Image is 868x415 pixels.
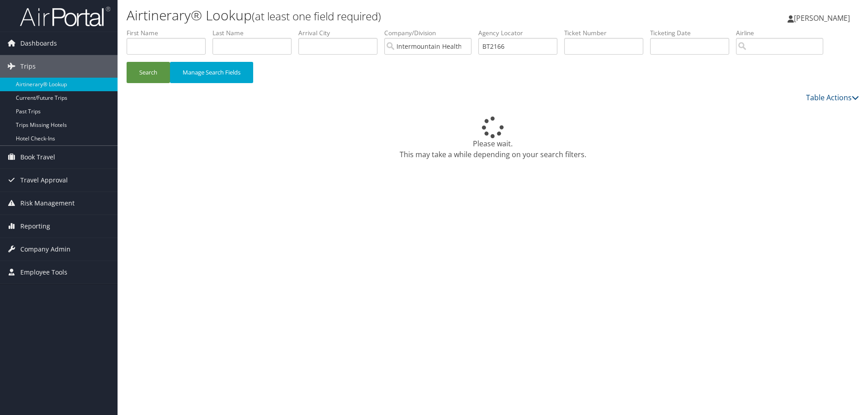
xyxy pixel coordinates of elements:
span: Dashboards [20,32,57,55]
h1: Airtinerary® Lookup [127,6,615,25]
img: airportal-logo.png [20,6,110,27]
label: First Name [127,28,212,37]
a: Table Actions [806,93,859,103]
span: Book Travel [20,146,55,168]
span: Risk Management [20,192,75,214]
div: Please wait. This may take a while depending on your search filters. [127,117,859,160]
span: Trips [20,55,36,78]
label: Airline [736,28,830,37]
span: [PERSON_NAME] [794,13,850,23]
span: Company Admin [20,238,71,261]
label: Ticketing Date [650,28,736,37]
label: Agency Locator [478,28,564,37]
small: (at least one field required) [252,9,381,23]
span: Reporting [20,215,50,238]
label: Ticket Number [564,28,650,37]
button: Manage Search Fields [170,62,253,83]
label: Last Name [212,28,298,37]
label: Company/Division [384,28,478,37]
span: Travel Approval [20,169,68,191]
label: Arrival City [298,28,384,37]
button: Search [127,62,170,83]
span: Employee Tools [20,261,67,284]
a: [PERSON_NAME] [788,5,859,32]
